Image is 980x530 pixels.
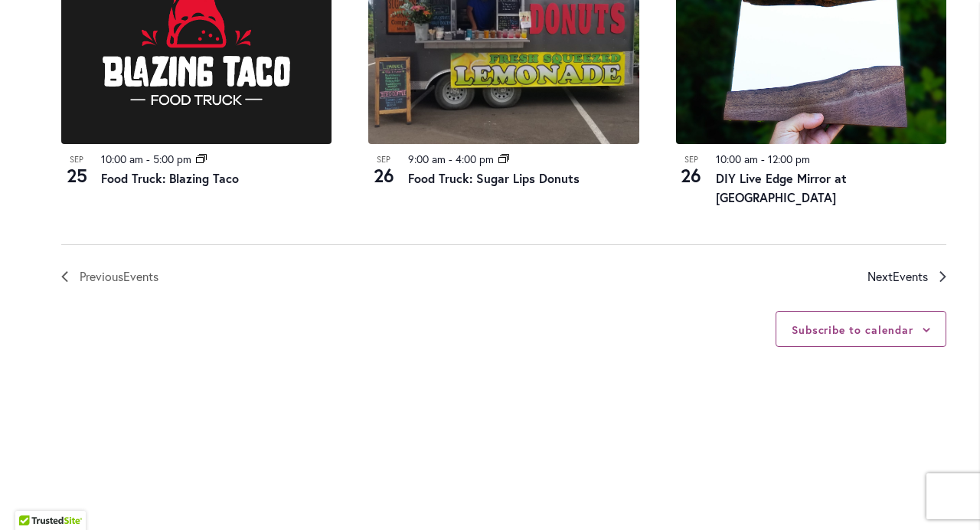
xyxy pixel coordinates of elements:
time: 9:00 am [408,152,446,166]
a: Next Events [867,267,946,286]
time: 10:00 am [716,152,758,166]
time: 12:00 pm [768,152,810,166]
span: Previous [80,267,158,286]
span: Sep [368,153,399,166]
a: Food Truck: Sugar Lips Donuts [408,170,580,186]
a: DIY Live Edge Mirror at [GEOGRAPHIC_DATA] [716,170,847,206]
span: - [146,152,150,166]
span: - [449,152,452,166]
span: Sep [676,153,707,166]
span: 25 [61,162,92,188]
span: 26 [368,162,399,188]
span: Sep [61,153,92,166]
span: Next [867,267,928,286]
span: - [761,152,765,166]
time: 4:00 pm [456,152,494,166]
iframe: Launch Accessibility Center [11,476,54,519]
span: Events [123,268,158,284]
span: Events [893,268,928,284]
time: 5:00 pm [153,152,191,166]
a: Food Truck: Blazing Taco [101,170,239,186]
span: 26 [676,162,707,188]
time: 10:00 am [101,152,143,166]
button: Subscribe to calendar [792,322,913,337]
a: Previous Events [61,267,158,286]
